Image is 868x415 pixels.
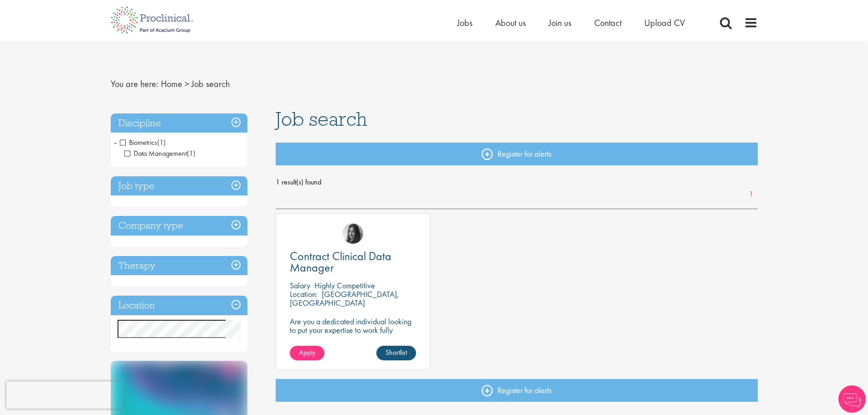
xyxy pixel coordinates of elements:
p: Are you a dedicated individual looking to put your expertise to work fully flexibly in a remote p... [290,317,416,343]
span: Contract Clinical Data Manager [290,248,391,275]
a: Shortlist [376,346,416,360]
a: About us [495,17,526,29]
a: 1 [745,189,758,200]
h3: Discipline [111,113,247,133]
img: Chatbot [838,385,866,413]
h3: Job type [111,176,247,196]
span: > [185,78,189,90]
a: Upload CV [644,17,685,29]
h3: Company type [111,216,247,236]
span: Biometrics [120,138,157,147]
a: Contact [594,17,621,29]
span: Data Management [124,149,195,158]
span: Job search [276,107,367,131]
span: - [114,135,117,149]
span: Salary [290,280,310,291]
iframe: reCAPTCHA [6,381,123,409]
a: Jobs [457,17,473,29]
span: Data Management [124,149,187,158]
a: Contract Clinical Data Manager [290,251,416,273]
span: (1) [187,149,195,158]
a: breadcrumb link [161,78,182,90]
span: Biometrics [120,138,166,147]
p: Highly Competitive [314,280,375,291]
a: Apply [290,346,324,360]
span: Location: [290,289,318,299]
h3: Location [111,296,247,315]
img: Heidi Hennigan [343,223,363,244]
span: You are here: [111,78,159,90]
a: Register for alerts [276,379,758,402]
span: Job search [191,78,230,90]
span: (1) [157,138,166,147]
span: 1 result(s) found [276,175,758,189]
span: Apply [299,348,315,357]
p: [GEOGRAPHIC_DATA], [GEOGRAPHIC_DATA] [290,289,399,308]
a: Join us [549,17,571,29]
h3: Therapy [111,256,247,276]
a: Register for alerts [276,143,758,165]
